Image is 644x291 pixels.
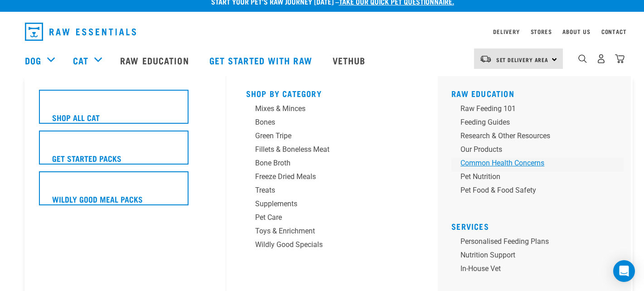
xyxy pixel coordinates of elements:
[615,54,625,63] img: home-icon@2x.png
[596,54,606,63] img: user.png
[255,158,397,169] div: Bone Broth
[451,263,624,277] a: In-house vet
[246,239,418,253] a: Wildly Good Specials
[39,131,211,171] a: Get Started Packs
[200,42,324,78] a: Get started with Raw
[52,193,143,205] h5: Wildly Good Meal Packs
[18,19,627,44] nav: dropdown navigation
[324,42,377,78] a: Vethub
[25,23,136,41] img: Raw Essentials Logo
[451,144,624,158] a: Our Products
[601,30,627,33] a: Contact
[496,58,549,61] span: Set Delivery Area
[246,212,418,226] a: Pet Care
[246,158,418,171] a: Bone Broth
[451,222,624,229] h5: Services
[451,91,514,96] a: Raw Education
[246,171,418,185] a: Freeze Dried Meals
[246,131,418,144] a: Green Tripe
[246,89,418,96] h5: Shop By Category
[255,171,397,182] div: Freeze Dried Meals
[451,236,624,250] a: Personalised Feeding Plans
[52,152,121,164] h5: Get Started Packs
[460,117,602,128] div: Feeding Guides
[460,185,602,196] div: Pet Food & Food Safety
[460,103,602,114] div: Raw Feeding 101
[460,171,602,182] div: Pet Nutrition
[246,226,418,239] a: Toys & Enrichment
[246,185,418,199] a: Treats
[493,30,519,33] a: Delivery
[531,30,552,33] a: Stores
[246,103,418,117] a: Mixes & Minces
[460,131,602,141] div: Research & Other Resources
[255,103,397,114] div: Mixes & Minces
[451,158,624,171] a: Common Health Concerns
[255,239,397,250] div: Wildly Good Specials
[562,30,590,33] a: About Us
[246,117,418,131] a: Bones
[613,260,635,282] div: Open Intercom Messenger
[451,185,624,199] a: Pet Food & Food Safety
[460,144,602,155] div: Our Products
[479,55,492,63] img: van-moving.png
[451,171,624,185] a: Pet Nutrition
[578,54,587,63] img: home-icon-1@2x.png
[255,117,397,128] div: Bones
[39,90,211,131] a: Shop All Cat
[451,250,624,263] a: Nutrition Support
[255,131,397,141] div: Green Tripe
[111,42,200,78] a: Raw Education
[246,144,418,158] a: Fillets & Boneless Meat
[255,199,397,209] div: Supplements
[255,212,397,223] div: Pet Care
[52,112,100,123] h5: Shop All Cat
[255,144,397,155] div: Fillets & Boneless Meat
[460,158,602,169] div: Common Health Concerns
[451,131,624,144] a: Research & Other Resources
[451,103,624,117] a: Raw Feeding 101
[255,226,397,237] div: Toys & Enrichment
[25,53,41,67] a: Dog
[255,185,397,196] div: Treats
[73,53,88,67] a: Cat
[451,117,624,131] a: Feeding Guides
[39,171,211,212] a: Wildly Good Meal Packs
[246,199,418,212] a: Supplements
